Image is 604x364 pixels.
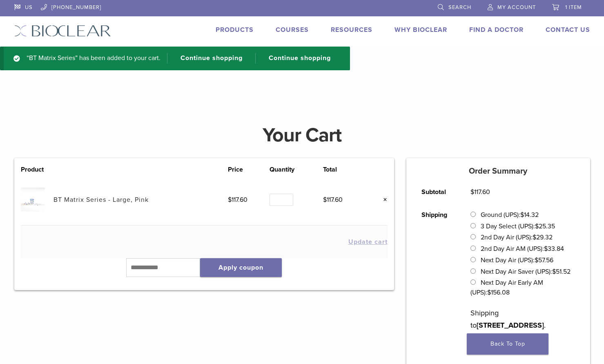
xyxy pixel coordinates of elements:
label: Next Day Air Early AM (UPS): [470,279,543,297]
label: 2nd Day Air (UPS): [481,233,553,241]
span: $ [544,245,548,253]
p: Shipping to . [470,307,575,331]
bdi: 33.84 [544,245,564,253]
strong: [STREET_ADDRESS] [477,321,544,330]
label: Ground (UPS): [481,211,539,219]
span: $ [487,288,491,297]
th: Total [323,165,365,174]
span: $ [533,233,536,241]
span: Search [448,4,471,11]
label: 2nd Day Air AM (UPS): [481,245,564,253]
h5: Order Summary [406,166,590,176]
th: Price [228,165,270,174]
img: BT Matrix Series - Large, Pink [21,188,45,212]
label: Next Day Air Saver (UPS): [481,268,571,276]
a: Find A Doctor [469,26,524,34]
bdi: 14.32 [520,211,539,219]
th: Subtotal [412,181,461,203]
button: Update cart [348,239,388,245]
span: My Account [497,4,536,11]
label: 3 Day Select (UPS): [481,222,555,230]
bdi: 156.08 [487,288,510,297]
span: $ [323,196,327,204]
bdi: 51.52 [552,268,571,276]
img: Bioclear [14,25,111,37]
th: Product [21,165,53,174]
bdi: 25.35 [535,222,555,230]
th: Quantity [270,165,323,174]
span: $ [470,188,474,196]
a: Continue shopping [255,53,337,64]
a: Continue shopping [167,53,249,64]
a: Courses [276,26,309,34]
a: Products [216,26,254,34]
bdi: 57.56 [535,256,553,264]
a: Resources [331,26,372,34]
label: Next Day Air (UPS): [481,256,553,264]
bdi: 29.32 [533,233,553,241]
a: Why Bioclear [394,26,447,34]
span: $ [535,256,538,264]
span: $ [228,196,232,204]
span: $ [535,222,539,230]
button: Apply coupon [200,258,282,277]
bdi: 117.60 [228,196,247,204]
span: $ [520,211,524,219]
a: Remove this item [377,194,388,205]
a: Back To Top [467,333,548,355]
span: 1 item [565,4,582,11]
th: Shipping [412,203,461,358]
a: Contact Us [546,26,590,34]
a: BT Matrix Series - Large, Pink [53,196,149,204]
h1: Your Cart [8,125,596,145]
bdi: 117.60 [470,188,490,196]
bdi: 117.60 [323,196,343,204]
span: $ [552,268,556,276]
